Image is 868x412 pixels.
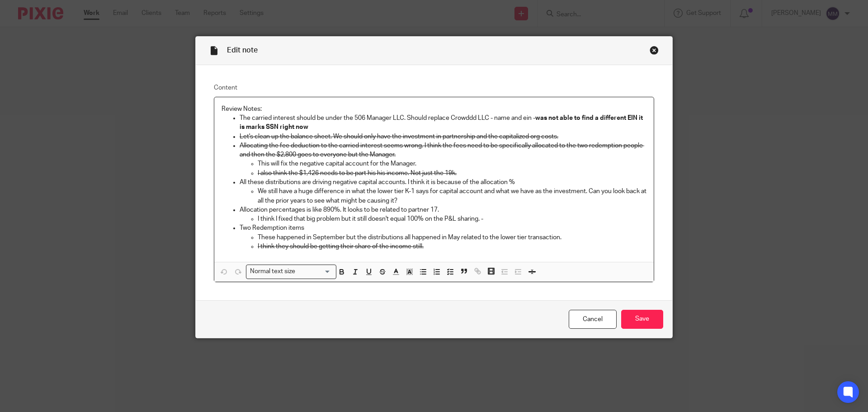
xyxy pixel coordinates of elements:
[240,178,646,187] p: All these distributions are driving negative capital accounts. I think it is because of the alloc...
[246,265,336,279] div: Search for option
[258,170,457,176] s: I also think the $1,426 needs to be part his his income. Not just the 19k.
[227,47,258,54] span: Edit note
[258,187,646,205] p: We still have a huge difference in what the lower tier K-1 says for capital account and what we h...
[240,114,646,132] p: The carried interest should be under the 506 Manager LLC. Should replace Crowddd LLC - name and e...
[258,214,646,223] p: I think I fixed that big problem but it still doesn't equal 100% on the P&L sharing. -
[240,205,646,214] p: Allocation percentages is like 890%. It looks to be related to partner 17.
[214,83,654,92] label: Content
[258,233,646,242] p: These happened in September but the distributions all happened in May related to the lower tier t...
[258,159,646,168] p: This will fix the negative capital account for the Manager.
[240,142,644,158] s: Allocating the fee deduction to the carried interest seems wrong. I think the fees need to be spe...
[258,243,424,250] s: I think they should be getting their share of the income still.
[240,133,558,140] s: Let's clean up the balance sheet. We should only have the investment in partnership and the capit...
[240,223,646,232] p: Two Redemption items
[248,267,297,276] span: Normal text size
[569,310,617,329] a: Cancel
[222,104,646,114] p: Review Notes:
[650,46,659,55] div: Close this dialog window
[621,310,663,329] input: Save
[298,267,331,276] input: Search for option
